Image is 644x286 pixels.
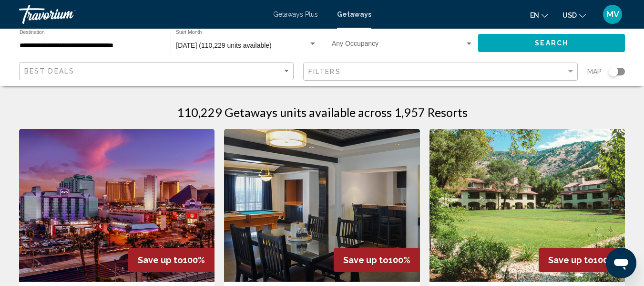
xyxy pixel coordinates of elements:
div: 100% [539,248,625,272]
img: RM79I01X.jpg [224,129,419,282]
div: 100% [128,248,215,272]
span: USD [562,11,577,19]
img: RM79E01X.jpg [19,129,215,282]
span: MV [606,10,619,19]
span: en [530,11,539,19]
a: Getaways Plus [273,11,318,18]
span: [DATE] (110,229 units available) [176,42,272,49]
button: Filter [303,62,578,82]
span: Save up to [138,255,183,265]
mat-select: Sort by [24,67,291,75]
span: Filters [308,68,341,75]
button: Search [478,34,625,52]
iframe: Button to launch messaging window [606,248,636,278]
span: Best Deals [24,67,74,75]
span: Save up to [343,255,388,265]
a: Getaways [337,11,371,18]
button: Change language [530,8,548,22]
span: Save up to [548,255,593,265]
h1: 110,229 Getaways units available across 1,957 Resorts [177,105,468,119]
img: 4987E01X.jpg [429,129,625,282]
a: Travorium [19,5,264,24]
span: Map [587,65,602,78]
button: Change currency [562,8,586,22]
span: Search [535,40,568,47]
button: User Menu [600,4,625,24]
div: 100% [334,248,420,272]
